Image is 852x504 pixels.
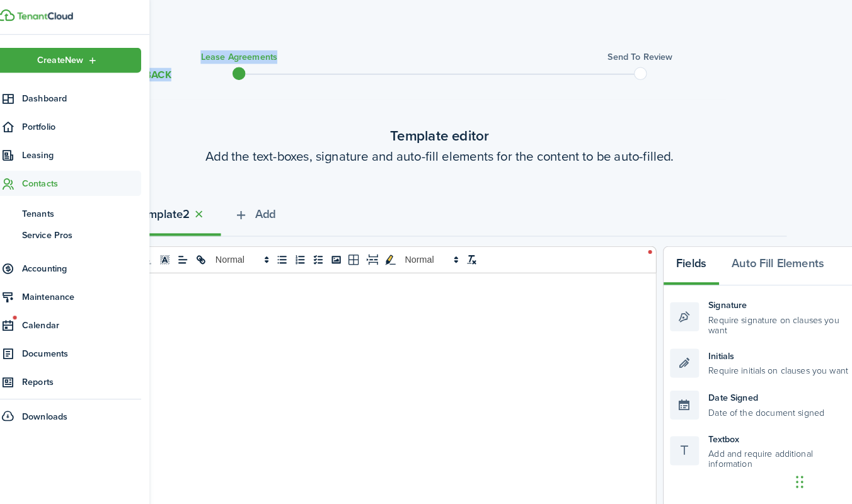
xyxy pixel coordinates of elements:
[8,223,153,244] a: Service Pros
[36,121,153,134] span: Portfolio
[105,126,784,147] wizard-step-header-title: Template editor
[202,250,220,265] button: link
[36,343,153,356] span: Documents
[282,250,299,265] button: list: bullet
[789,444,852,504] iframe: Chat Widget
[352,250,370,265] button: table-better
[211,53,286,66] h3: Lease Agreements
[36,315,153,328] span: Calendar
[317,250,335,265] button: list: check
[200,206,218,220] button: Close tab
[388,250,405,265] button: toggleMarkYellow: markYellow
[36,260,153,273] span: Accounting
[12,13,29,25] img: TenantCloud
[36,370,153,384] span: Reports
[609,53,672,66] h3: Send to review
[36,93,153,106] span: Dashboard
[264,205,284,222] span: Add
[467,250,485,265] button: clean
[36,206,153,219] span: Tenants
[8,365,153,389] a: Reports
[8,88,153,112] a: Dashboard
[664,245,718,283] button: Fields
[36,149,153,162] span: Leasing
[36,404,81,418] span: Downloads
[370,250,388,265] button: pageBreak
[36,287,153,301] span: Maintenance
[193,205,200,222] strong: 2
[105,147,784,166] wizard-step-header-description: Add the text-boxes, signature and auto-fill elements for the content to be auto-filled.
[51,59,96,67] span: Create New
[36,176,153,190] span: Contacts
[335,250,352,265] button: image
[36,227,153,241] span: Service Pros
[140,70,182,83] button: Back
[8,202,153,223] a: Tenants
[299,250,317,265] button: list: ordered
[8,50,153,75] button: Open menu
[31,16,86,23] img: TenantCloud
[793,456,800,494] div: Drag
[718,245,833,283] button: Auto Fill Elements
[147,205,193,222] strong: Template
[231,197,297,235] button: Add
